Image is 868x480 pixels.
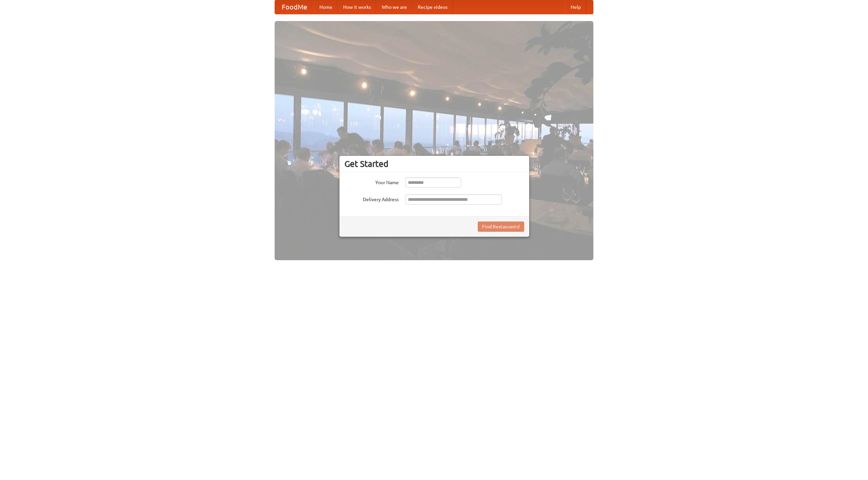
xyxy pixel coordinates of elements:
a: Who we are [376,0,412,14]
a: How it works [338,0,376,14]
a: Recipe videos [412,0,453,14]
a: Home [314,0,338,14]
a: Help [565,0,586,14]
label: Your Name [344,177,399,186]
button: Find Restaurants! [478,222,524,232]
h3: Get Started [344,159,524,169]
a: FoodMe [275,0,314,14]
label: Delivery Address [344,194,399,203]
